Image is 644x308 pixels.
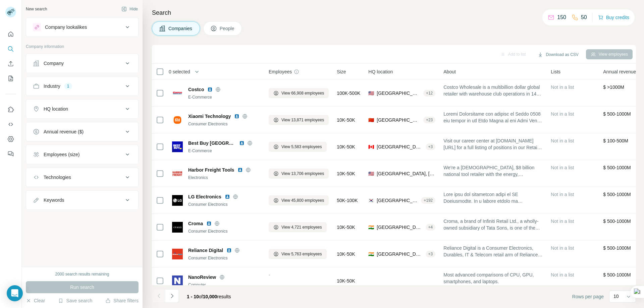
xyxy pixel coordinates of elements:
p: 150 [557,13,566,21]
span: View 5,763 employees [281,251,322,257]
div: HQ location [44,106,68,112]
span: View 13,706 employees [281,171,324,177]
div: Computer [188,282,261,288]
div: Consumer Electronics [188,121,261,127]
div: Electronics [188,175,261,181]
span: Visit our career center at [DOMAIN_NAME][URL] for a full listing of positions in our Retail Store... [443,137,543,151]
span: 100K-500K [337,90,360,97]
div: Annual revenue ($) [44,128,84,135]
img: Logo of NanoReview [172,275,183,286]
div: + 12 [423,90,435,96]
button: Use Surfe on LinkedIn [5,104,16,116]
div: Company lookalikes [45,24,87,30]
span: 10K-50K [337,170,355,177]
span: Best Buy [GEOGRAPHIC_DATA] [188,140,236,146]
span: We're a [DEMOGRAPHIC_DATA], $8 billion national tool retailer with the energy, enthusiasm, and gr... [443,164,543,178]
span: $ 500-1000M [603,192,631,197]
div: E-Commerce [188,94,261,100]
button: View 45,800 employees [269,195,329,205]
span: $ 500-1000M [603,219,631,224]
span: Employees [269,68,292,75]
span: LG Electronics [188,193,221,200]
button: Use Surfe API [5,118,16,130]
span: About [443,68,456,75]
button: Technologies [26,169,138,185]
div: + 23 [423,117,435,123]
button: View 13,871 employees [269,115,329,125]
span: $ 500-1000M [603,245,631,251]
span: Reliance Digital [188,247,223,254]
span: Xiaomi Technology [188,113,231,120]
span: Lists [551,68,560,75]
span: View 66,908 employees [281,90,324,96]
button: Keywords [26,192,138,208]
button: Quick start [5,28,16,40]
button: HQ location [26,101,138,117]
span: Size [337,68,346,75]
div: Company [44,60,64,67]
button: Annual revenue ($) [26,124,138,140]
span: $ 500-1000M [603,272,631,278]
img: LinkedIn logo [225,194,230,199]
span: View 4,721 employees [281,224,322,230]
span: $ 500-1000M [603,165,631,170]
img: Logo of Croma [172,222,183,233]
img: LinkedIn logo [234,114,239,119]
button: Search [5,43,16,55]
div: + 3 [426,251,436,257]
span: Not in a list [551,138,574,143]
button: Dashboard [5,133,16,145]
span: NanoReview [188,274,216,281]
button: Buy credits [598,13,629,22]
span: 10K-50K [337,224,355,231]
span: of [199,294,203,299]
img: Logo of Harbor Freight Tools [172,168,183,179]
button: Share filters [105,297,139,304]
span: Not in a list [551,272,574,278]
span: [GEOGRAPHIC_DATA], [GEOGRAPHIC_DATA] [377,170,435,177]
span: 🇺🇸 [368,170,374,177]
span: Not in a list [551,165,574,170]
span: People [220,25,235,32]
div: 1 [64,83,72,89]
div: Employees (size) [44,151,79,158]
img: Logo of Xiaomi Technology [172,115,183,125]
img: LinkedIn logo [239,140,245,146]
img: LinkedIn logo [206,221,212,226]
span: Croma [188,220,203,227]
span: [GEOGRAPHIC_DATA], [GEOGRAPHIC_DATA] [377,197,418,204]
span: 10K-50K [337,143,355,150]
button: Feedback [5,148,16,160]
div: + 192 [421,197,435,203]
button: View 5,763 employees [269,249,327,259]
span: [GEOGRAPHIC_DATA], [GEOGRAPHIC_DATA] [377,143,423,150]
div: Consumer Electronics [188,255,261,261]
div: New search [26,6,47,12]
button: View 4,721 employees [269,222,327,232]
button: Save search [58,297,92,304]
span: Rows per page [572,293,604,300]
h4: Search [152,8,636,17]
button: Company lookalikes [26,19,138,35]
span: Companies [168,25,193,32]
div: Consumer Electronics [188,228,261,234]
span: results [187,294,231,299]
span: Croma, a brand of Infiniti Retail Ltd., a wholly-owned subsidiary of Tata Sons, is one of the fir... [443,218,543,231]
button: Enrich CSV [5,58,16,70]
span: 🇮🇳 [368,251,374,257]
span: 🇨🇳 [368,117,374,123]
div: + 4 [426,224,436,230]
span: [GEOGRAPHIC_DATA], [US_STATE] [377,90,421,97]
button: View 5,583 employees [269,142,327,152]
span: 10K-50K [337,251,355,257]
button: Company [26,55,138,71]
button: View 13,706 employees [269,169,329,179]
img: Logo of Best Buy Canada [172,141,183,152]
span: [GEOGRAPHIC_DATA], [GEOGRAPHIC_DATA] [377,117,421,123]
button: Download as CSV [533,50,583,60]
span: Reliance Digital is a Consumer Electronics, Durables, IT & Telecom retail arm of Reliance Retail ... [443,245,543,258]
span: Loremi Dolorsitame con adipisc el Seddo 0508 eiu tempor in utl Etdo Magna al eni Admi Veni Quisn ... [443,111,543,124]
div: 2000 search results remaining [55,271,109,277]
div: E-Commerce [188,148,261,154]
button: My lists [5,72,16,84]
